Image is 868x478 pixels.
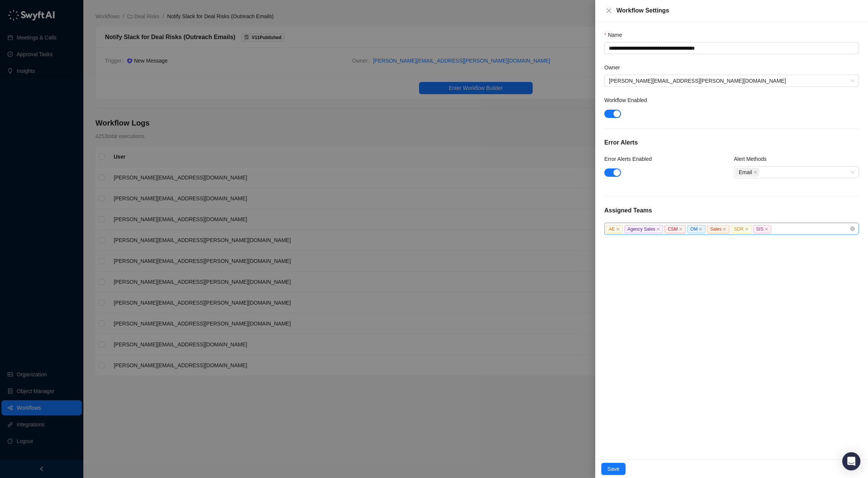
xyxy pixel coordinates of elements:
h5: Assigned Teams [604,206,859,215]
span: Sales [707,225,729,233]
span: Agency Sales [624,225,663,233]
textarea: Name [604,42,859,54]
div: Workflow Settings [616,6,859,15]
span: OM [687,225,705,233]
div: Open Intercom Messenger [842,452,860,470]
label: Workflow Enabled [604,96,652,104]
span: close [616,227,620,231]
label: Owner [604,63,625,72]
span: close [679,227,683,231]
span: close [765,227,768,231]
span: close [745,227,749,231]
button: Save [601,463,626,475]
h5: Error Alerts [604,138,859,147]
span: close [606,8,612,14]
button: Workflow Enabled [604,110,621,118]
label: Alert Methods [734,155,772,163]
span: close [723,227,726,231]
span: CSM [665,225,686,233]
span: tom.barber@synthesia.io [609,75,854,86]
span: Email [735,168,759,177]
span: Email [739,168,752,176]
span: close-circle [850,226,855,231]
span: Save [607,465,619,473]
span: AE [606,225,623,233]
label: Name [604,31,627,39]
span: close [754,170,757,174]
button: Error Alerts Enabled [604,168,621,177]
span: close [656,227,660,231]
span: close [699,227,702,231]
button: Close [604,6,613,15]
label: Error Alerts Enabled [604,155,657,163]
span: SDR [731,225,751,233]
span: SIS [753,225,771,233]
